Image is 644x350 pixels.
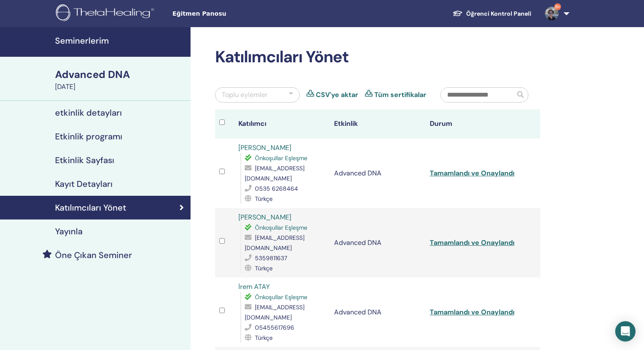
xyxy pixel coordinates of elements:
[55,131,122,142] h4: Etkinlik programı
[172,9,299,18] span: Eğitmen Panosu
[255,264,273,272] span: Türkçe
[255,154,307,162] span: Önkoşullar Eşleşme
[215,47,540,67] h2: Katılımcıları Yönet
[50,67,191,92] a: Advanced DNA[DATE]
[238,282,270,291] a: İrem ATAY
[55,203,126,213] h4: Katılımcıları Yönet
[222,90,268,100] div: Toplu eylemler
[426,109,521,139] th: Durum
[238,143,291,152] a: [PERSON_NAME]
[238,213,291,222] a: [PERSON_NAME]
[55,250,132,260] h4: Öne Çıkan Seminer
[55,67,185,82] div: Advanced DNA
[55,36,185,46] h4: Seminerlerim
[330,278,426,347] td: Advanced DNA
[245,303,304,321] span: [EMAIL_ADDRESS][DOMAIN_NAME]
[330,109,426,139] th: Etkinlik
[374,90,426,100] a: Tüm sertifikalar
[330,139,426,208] td: Advanced DNA
[55,82,185,92] div: [DATE]
[430,238,514,247] a: Tamamlandı ve Onaylandı
[56,4,157,23] img: logo.png
[234,109,330,139] th: Katılımcı
[255,293,307,301] span: Önkoşullar Eşleşme
[316,90,358,100] a: CSV'ye aktar
[446,6,538,22] a: Öğrenci Kontrol Paneli
[255,195,273,203] span: Türkçe
[430,308,514,317] a: Tamamlandı ve Onaylandı
[453,10,463,17] img: graduation-cap-white.svg
[55,226,83,236] h4: Yayınla
[330,208,426,278] td: Advanced DNA
[245,234,304,252] span: [EMAIL_ADDRESS][DOMAIN_NAME]
[255,254,287,262] span: 5359811637
[55,108,122,118] h4: etkinlik detayları
[245,164,304,182] span: [EMAIL_ADDRESS][DOMAIN_NAME]
[545,7,558,20] img: default.jpg
[255,224,307,231] span: Önkoşullar Eşleşme
[255,324,294,331] span: 05455617696
[255,185,298,192] span: 0535 6268464
[255,334,273,342] span: Türkçe
[430,169,514,178] a: Tamamlandı ve Onaylandı
[55,155,114,165] h4: Etkinlik Sayfası
[554,3,561,10] span: 9+
[615,321,636,342] div: Open Intercom Messenger
[55,179,113,189] h4: Kayıt Detayları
